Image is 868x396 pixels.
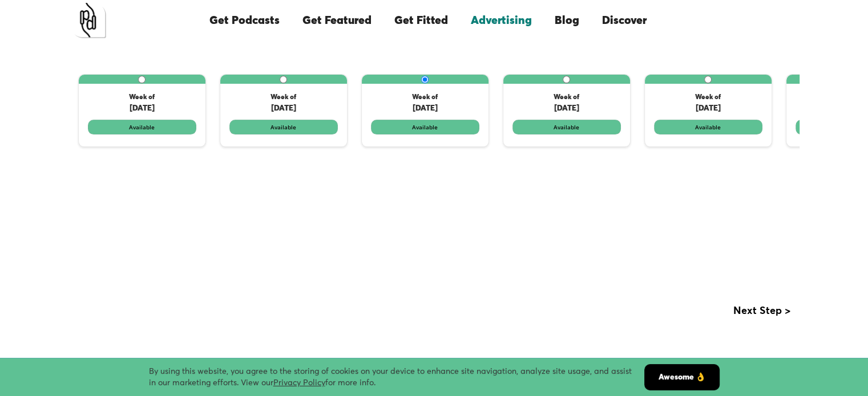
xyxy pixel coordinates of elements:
[543,1,590,40] a: Blog
[590,1,657,40] a: Discover
[382,1,459,40] a: Get Fitted
[197,1,290,40] a: Get Podcasts
[71,3,106,38] a: home
[733,305,790,317] div: Next Step >
[273,379,325,387] a: Privacy Policy
[149,366,644,389] div: By using this website, you agree to the storing of cookies on your device to enhance site navigat...
[733,305,800,335] div: next slide
[290,1,382,40] a: Get Featured
[459,1,543,40] a: Advertising
[644,364,720,390] a: Awesome 👌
